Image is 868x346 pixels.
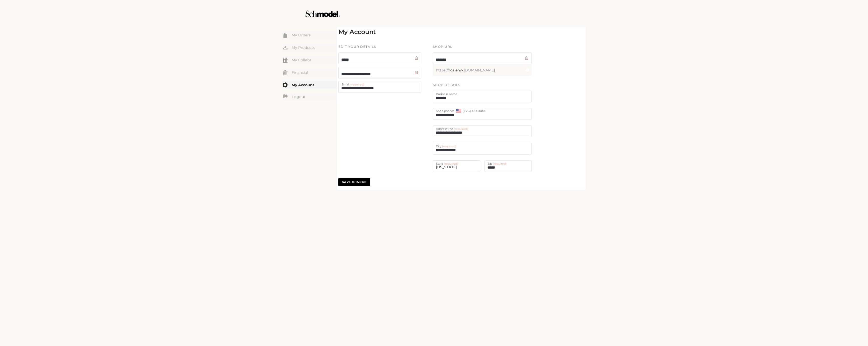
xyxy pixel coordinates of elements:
[283,70,288,75] img: my-financial.svg
[463,68,495,72] span: .[DOMAIN_NAME]
[283,33,288,38] img: my-order.svg
[338,44,376,49] label: EDIT YOUR DETAILS
[433,83,461,88] label: SHOP DETAILS
[283,31,337,101] div: Menu
[283,58,288,63] img: my-friends.svg
[283,69,337,76] a: Financial
[436,161,477,172] span: [US_STATE]
[283,45,288,50] img: my-hanger.svg
[449,68,463,72] span: rosiehw
[338,178,371,186] button: SAVE CHANGE
[283,31,337,39] a: My Orders
[342,180,367,184] span: SAVE CHANGE
[526,68,529,72] span: check-circle
[283,44,337,51] a: My Products
[338,28,376,36] h2: My Account
[436,68,449,72] span: https://
[283,81,337,89] a: My Account
[283,82,288,88] img: my-account.svg
[433,44,452,49] label: SHOP URL
[283,56,337,64] a: My Collabs
[283,94,337,100] a: Logout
